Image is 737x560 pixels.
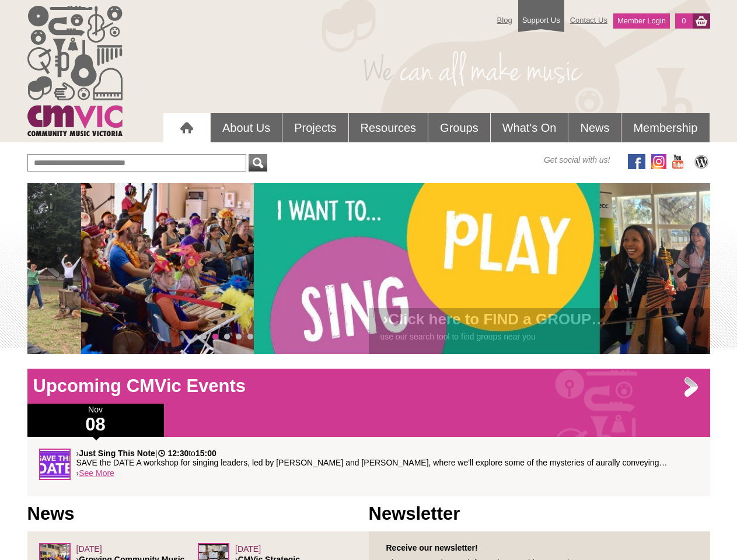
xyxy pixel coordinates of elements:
a: Resources [349,113,428,142]
img: GENERIC-Save-the-Date.jpg [39,449,71,480]
h2: › [380,314,698,331]
div: Nov [27,404,164,437]
img: CMVic Blog [693,154,710,169]
img: cmvic_logo.png [27,6,123,136]
h1: Upcoming CMVic Events [27,374,710,398]
p: › | to SAVE the DATE A workshop for singing leaders, led by [PERSON_NAME] and [PERSON_NAME], wher... [76,449,698,467]
span: [DATE] [235,544,261,554]
strong: 12:30 [167,449,188,458]
a: Blog [491,10,518,30]
span: Get social with us! [544,154,610,166]
span: [DATE] [76,544,102,554]
h1: News [27,502,369,526]
a: Contact Us [564,10,613,30]
a: About Us [211,113,282,142]
a: Groups [428,113,490,142]
div: › [39,449,698,485]
h1: 08 [27,415,164,434]
strong: Just Sing This Note [79,449,155,458]
a: News [568,113,621,142]
a: 0 [675,13,692,29]
a: Projects [282,113,348,142]
a: What's On [491,113,568,142]
h1: Newsletter [369,502,710,526]
strong: 15:00 [195,449,216,458]
a: See More [79,468,114,478]
a: Member Login [613,13,670,29]
a: use our search tool to find groups near you [380,332,536,341]
a: Membership [621,113,709,142]
img: icon-instagram.png [651,154,666,169]
strong: Receive our newsletter! [386,543,478,552]
a: Click here to FIND a GROUP… [388,310,606,328]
